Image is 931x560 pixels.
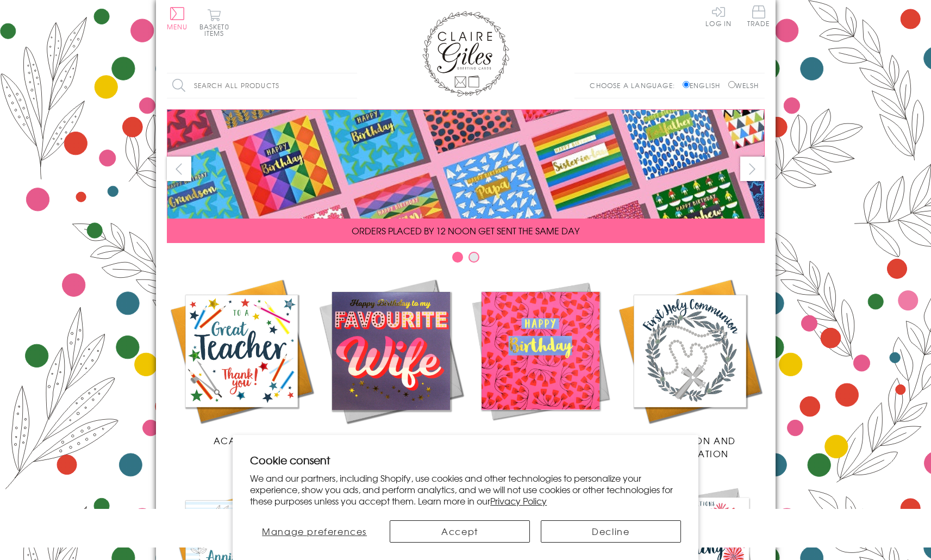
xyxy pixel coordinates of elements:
[683,80,726,90] label: English
[643,434,736,460] span: Communion and Confirmation
[250,452,681,468] h2: Cookie consent
[468,252,479,263] button: Carousel Page 2
[250,520,379,543] button: Manage preferences
[466,276,615,447] a: Birthdays
[167,7,188,30] button: Menu
[167,157,191,181] button: prev
[167,22,188,32] span: Menu
[352,224,579,237] span: ORDERS PLACED BY 12 NOON GET SENT THE SAME DAY
[167,276,316,447] a: Academic
[355,434,426,447] span: New Releases
[705,5,732,27] a: Log In
[262,525,367,538] span: Manage preferences
[346,73,357,98] input: Search
[683,81,690,88] input: English
[452,252,463,263] button: Carousel Page 1 (Current Slide)
[250,472,681,506] p: We and our partners, including Shopify, use cookies and other technologies to personalize your ex...
[541,520,681,543] button: Decline
[747,5,770,27] span: Trade
[514,434,566,447] span: Birthdays
[199,9,229,36] button: Basket0 items
[422,11,509,97] img: Claire Giles Greetings Cards
[204,22,229,38] span: 0 items
[167,73,357,98] input: Search all products
[615,276,765,460] a: Communion and Confirmation
[728,81,735,88] input: Welsh
[590,80,680,90] p: Choose a language:
[747,5,770,29] a: Trade
[390,520,530,543] button: Accept
[740,157,765,181] button: next
[728,80,759,90] label: Welsh
[316,276,466,447] a: New Releases
[167,251,765,268] div: Carousel Pagination
[214,434,270,447] span: Academic
[490,494,547,507] a: Privacy Policy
